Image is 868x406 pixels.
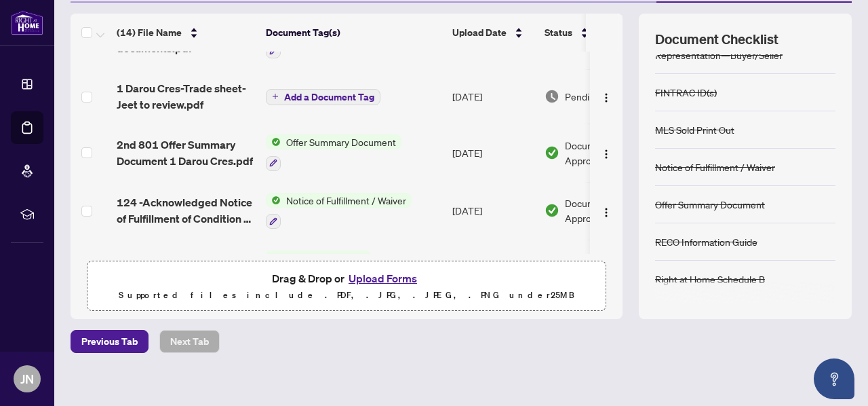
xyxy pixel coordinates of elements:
[284,92,374,102] span: Add a Document Tag
[452,25,507,40] span: Upload Date
[266,193,412,229] button: Status IconNotice of Fulfillment / Waiver
[81,331,138,352] span: Previous Tab
[601,92,612,103] img: Logo
[545,203,559,218] img: Document Status
[655,272,765,287] div: Right at Home Schedule B
[595,86,617,107] button: Logo
[655,85,717,100] div: FINTRAC ID(s)
[565,254,649,284] span: Document Approved
[71,330,149,353] button: Previous Tab
[565,89,633,104] span: Pending Review
[266,134,281,149] img: Status Icon
[655,234,757,249] div: RECO Information Guide
[111,14,260,52] th: (14) File Name
[117,80,255,113] span: 1 Darou Cres-Trade sheet-Jeet to review.pdf
[447,69,539,124] td: [DATE]
[655,122,734,137] div: MLS Sold Print Out
[655,197,765,212] div: Offer Summary Document
[87,261,606,312] span: Drag & Drop orUpload FormsSupported files include .PDF, .JPG, .JPEG, .PNG under25MB
[11,10,43,35] img: logo
[601,149,612,160] img: Logo
[281,251,371,265] span: MLS Sold Print Out
[545,25,572,40] span: Status
[272,93,279,100] span: plus
[272,270,421,287] span: Drag & Drop or
[96,287,597,303] p: Supported files include .PDF, .JPG, .JPEG, .PNG under 25 MB
[601,207,612,218] img: Logo
[545,89,559,104] img: Document Status
[20,369,34,388] span: JN
[117,194,255,227] span: 124 -Acknowledged Notice of Fulfillment of Condition 1 Darou Cres.pdf
[539,14,654,52] th: Status
[814,358,854,399] button: Open asap
[117,136,255,169] span: 2nd 801 Offer Summary Document 1 Darou Cres.pdf
[447,182,539,240] td: [DATE]
[266,88,380,105] button: Add a Document Tag
[447,14,539,52] th: Upload Date
[565,138,649,168] span: Document Approved
[344,270,421,287] button: Upload Forms
[266,251,371,287] button: Status IconMLS Sold Print Out
[117,253,255,285] span: Sold Firm MLS 1 Darou Cres.pdf
[266,134,401,171] button: Status IconOffer Summary Document
[447,240,539,298] td: [DATE]
[595,142,617,164] button: Logo
[260,14,447,52] th: Document Tag(s)
[595,200,617,221] button: Logo
[159,330,220,353] button: Next Tab
[655,30,778,49] span: Document Checklist
[281,193,412,208] span: Notice of Fulfillment / Waiver
[545,145,559,160] img: Document Status
[266,193,281,208] img: Status Icon
[655,160,775,174] div: Notice of Fulfillment / Waiver
[447,124,539,182] td: [DATE]
[565,196,649,225] span: Document Approved
[266,89,380,105] button: Add a Document Tag
[117,25,182,40] span: (14) File Name
[281,134,401,149] span: Offer Summary Document
[266,251,281,265] img: Status Icon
